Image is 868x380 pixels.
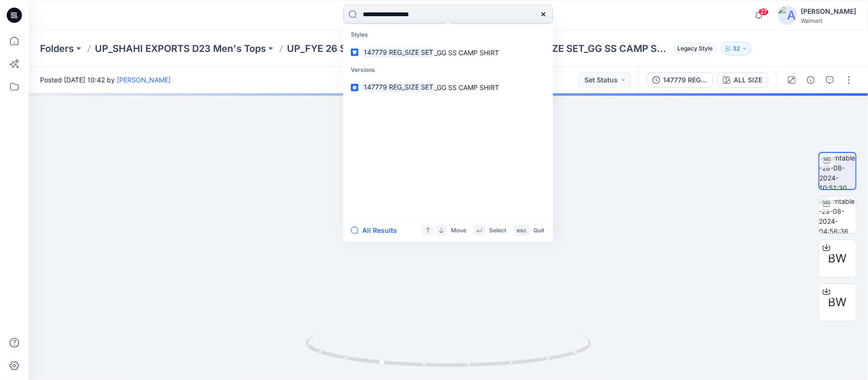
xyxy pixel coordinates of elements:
div: ALL SIZE [734,75,762,85]
button: All Results [351,225,403,236]
p: Styles [345,26,551,44]
a: 147779 REG_SIZE SET_GG SS CAMP SHIRT [345,43,551,61]
img: eyJhbGciOiJIUzI1NiIsImtpZCI6IjAiLCJzbHQiOiJzZXMiLCJ0eXAiOiJKV1QifQ.eyJkYXRhIjp7InR5cGUiOiJzdG9yYW... [246,34,651,380]
img: turntable-29-08-2024-04:56:36 [819,196,856,233]
p: Versions [345,61,551,79]
p: 32 [733,43,740,54]
span: Posted [DATE] 10:42 by [40,75,171,85]
a: UP_SHAHI EXPORTS D23 Men's Tops [95,42,266,55]
button: Details [803,72,818,88]
div: Walmart [801,17,856,24]
p: esc [517,225,527,235]
p: Select [489,225,506,235]
mark: 147779 REG_SIZE SET [362,47,435,58]
span: 27 [758,8,769,16]
span: _GG SS CAMP SHIRT [435,48,500,56]
a: UP_FYE 26 S1_D23_MEN’S TOP SHAHI [287,42,463,55]
span: _GG SS CAMP SHIRT [435,83,500,91]
button: 147779 REG_SIZE SET_GG SS CAMP SHIRT [646,72,713,88]
span: BW [828,250,847,267]
div: 147779 REG_SIZE SET_GG SS CAMP SHIRT [663,75,707,85]
p: Move [451,225,466,235]
button: Legacy Style [669,42,717,55]
p: 147779 REG_SIZE SET_GG SS CAMP SHIRT [484,42,669,55]
a: 147779 REG_SIZE SET_GG SS CAMP SHIRT [345,79,551,96]
span: Legacy Style [673,43,717,54]
a: Folders [40,42,74,55]
button: ALL SIZE [717,72,768,88]
p: Quit [533,225,544,235]
a: [PERSON_NAME] [117,76,171,84]
mark: 147779 REG_SIZE SET [362,82,435,93]
span: BW [828,294,847,311]
button: 32 [721,42,752,55]
div: [PERSON_NAME] [801,6,856,17]
img: avatar [778,6,797,25]
img: turntable-28-08-2024-10:51:30 [819,153,856,189]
